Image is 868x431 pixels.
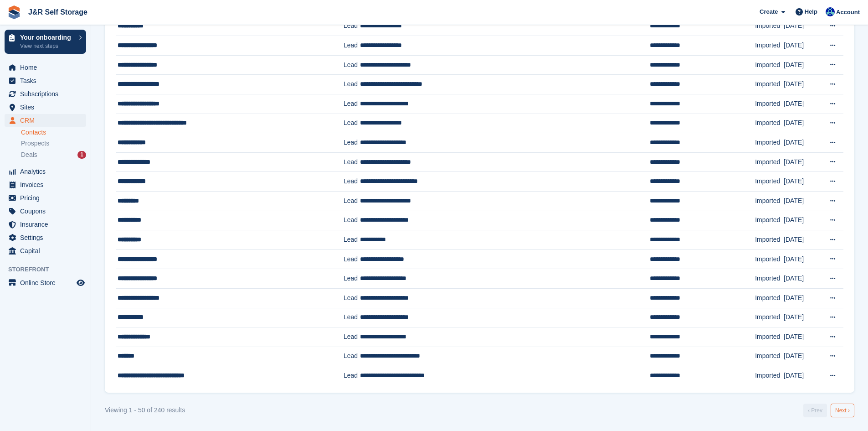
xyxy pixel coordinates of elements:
[755,269,784,289] td: Imported
[8,265,91,274] span: Storefront
[5,88,86,100] a: menu
[784,36,822,56] td: [DATE]
[5,276,86,289] a: menu
[344,172,360,192] td: Lead
[25,5,91,20] a: J&R Self Storage
[784,366,822,385] td: [DATE]
[5,30,86,54] a: Your onboarding View next steps
[344,114,360,133] td: Lead
[805,7,817,16] span: Help
[5,74,86,87] a: menu
[755,16,784,36] td: Imported
[755,152,784,172] td: Imported
[20,114,75,127] span: CRM
[831,404,854,417] a: Next
[836,8,860,17] span: Account
[5,205,86,218] a: menu
[755,133,784,153] td: Imported
[20,61,75,74] span: Home
[20,244,75,257] span: Capital
[344,308,360,327] td: Lead
[803,404,827,417] a: Previous
[7,5,21,19] img: stora-icon-8386f47178a22dfd0bd8f6a31ec36ba5ce8667c1dd55bd0f319d3a0aa187defe.svg
[344,36,360,56] td: Lead
[5,192,86,204] a: menu
[344,133,360,153] td: Lead
[784,230,822,250] td: [DATE]
[784,327,822,347] td: [DATE]
[20,165,75,178] span: Analytics
[755,36,784,56] td: Imported
[21,151,37,159] span: Deals
[784,191,822,211] td: [DATE]
[784,308,822,327] td: [DATE]
[344,230,360,250] td: Lead
[5,165,86,178] a: menu
[784,288,822,308] td: [DATE]
[344,211,360,230] td: Lead
[344,347,360,366] td: Lead
[755,55,784,75] td: Imported
[20,218,75,231] span: Insurance
[755,366,784,385] td: Imported
[344,327,360,347] td: Lead
[344,94,360,114] td: Lead
[21,150,86,160] a: Deals 1
[5,178,86,191] a: menu
[784,133,822,153] td: [DATE]
[784,249,822,269] td: [DATE]
[20,276,75,289] span: Online Store
[5,61,86,74] a: menu
[755,172,784,192] td: Imported
[755,114,784,133] td: Imported
[5,244,86,257] a: menu
[344,75,360,94] td: Lead
[784,55,822,75] td: [DATE]
[20,101,75,114] span: Sites
[344,191,360,211] td: Lead
[75,277,86,288] a: Preview store
[755,230,784,250] td: Imported
[755,211,784,230] td: Imported
[105,405,185,415] div: Viewing 1 - 50 of 240 results
[784,152,822,172] td: [DATE]
[20,88,75,100] span: Subscriptions
[755,327,784,347] td: Imported
[344,269,360,289] td: Lead
[5,101,86,114] a: menu
[784,211,822,230] td: [DATE]
[344,366,360,385] td: Lead
[344,16,360,36] td: Lead
[20,42,74,50] p: View next steps
[5,114,86,127] a: menu
[784,114,822,133] td: [DATE]
[344,249,360,269] td: Lead
[826,7,835,16] img: Steve Revell
[20,74,75,87] span: Tasks
[344,288,360,308] td: Lead
[20,192,75,204] span: Pricing
[755,94,784,114] td: Imported
[20,34,74,41] p: Your onboarding
[755,288,784,308] td: Imported
[784,347,822,366] td: [DATE]
[755,249,784,269] td: Imported
[760,7,778,16] span: Create
[5,231,86,244] a: menu
[20,205,75,218] span: Coupons
[755,75,784,94] td: Imported
[21,139,86,148] a: Prospects
[5,218,86,231] a: menu
[784,269,822,289] td: [DATE]
[755,347,784,366] td: Imported
[21,139,49,148] span: Prospects
[784,94,822,114] td: [DATE]
[20,178,75,191] span: Invoices
[784,172,822,192] td: [DATE]
[77,151,86,159] div: 1
[784,75,822,94] td: [DATE]
[755,308,784,327] td: Imported
[21,128,86,137] a: Contacts
[784,16,822,36] td: [DATE]
[344,55,360,75] td: Lead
